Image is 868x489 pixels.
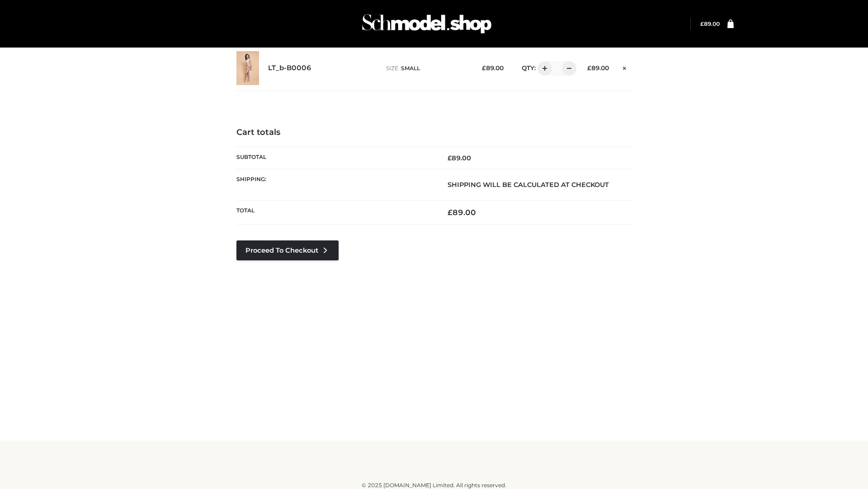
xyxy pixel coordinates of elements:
[482,64,486,72] span: £
[236,128,632,138] h4: Cart totals
[700,20,720,27] a: £89.00
[618,61,632,73] a: Remove this item
[513,61,573,76] div: QTY:
[359,6,495,42] img: Schmodel Admin 964
[448,181,609,189] strong: Shipping will be calculated at checkout
[700,20,704,27] span: £
[587,64,609,72] bdi: 89.00
[448,208,453,217] span: £
[448,208,476,217] bdi: 89.00
[236,51,259,85] img: LT_b-B0006 - SMALL
[448,154,452,162] span: £
[401,65,420,72] span: SMALL
[386,64,468,72] p: size :
[587,64,591,72] span: £
[236,201,434,225] th: Total
[268,64,311,72] a: LT_b-B0006
[482,64,504,72] bdi: 89.00
[236,147,434,169] th: Subtotal
[448,154,471,162] bdi: 89.00
[700,20,720,27] bdi: 89.00
[236,240,339,260] a: Proceed to Checkout
[236,169,434,200] th: Shipping:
